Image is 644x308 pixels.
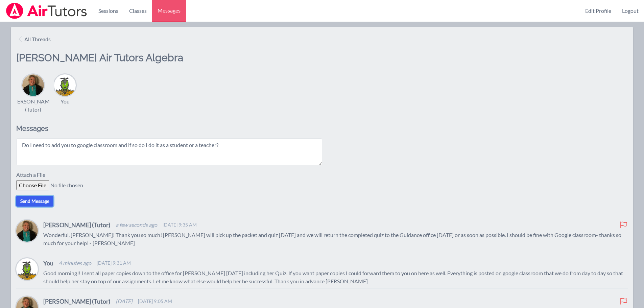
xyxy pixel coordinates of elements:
h4: [PERSON_NAME] (Tutor) [43,297,110,306]
p: Good morning!! I sent all paper copies down to the office for [PERSON_NAME] [DATE] including her ... [43,269,628,285]
div: [PERSON_NAME] (Tutor) [12,97,54,114]
span: All Threads [24,35,51,43]
h4: [PERSON_NAME] (Tutor) [43,220,110,230]
div: You [61,97,70,105]
p: Wonderful, [PERSON_NAME]! Thank you so much! [PERSON_NAME] will pick up the packet and quiz [DATE... [43,231,628,247]
img: Amy Ayers [16,220,38,242]
h4: You [43,258,53,268]
span: [DATE] [116,297,133,305]
span: Messages [158,6,181,15]
span: [DATE] 9:31 AM [97,260,131,266]
label: Attach a File [16,171,49,180]
span: [DATE] 9:05 AM [138,298,172,305]
span: [DATE] 9:35 AM [163,221,197,228]
h2: [PERSON_NAME] Air Tutors Algebra [16,51,322,73]
img: Jessica Duell [54,74,76,96]
span: 4 minutes ago [59,259,91,267]
img: Airtutors Logo [5,3,88,19]
img: Jessica Duell [16,258,38,280]
span: a few seconds ago [116,221,157,229]
button: Send Message [16,196,53,207]
a: All Threads [16,32,53,46]
textarea: Do I need to add you to google classroom and if so do I do it as a student or a teacher? [16,138,322,165]
h2: Messages [16,124,322,133]
img: Amy Ayers [22,74,44,96]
